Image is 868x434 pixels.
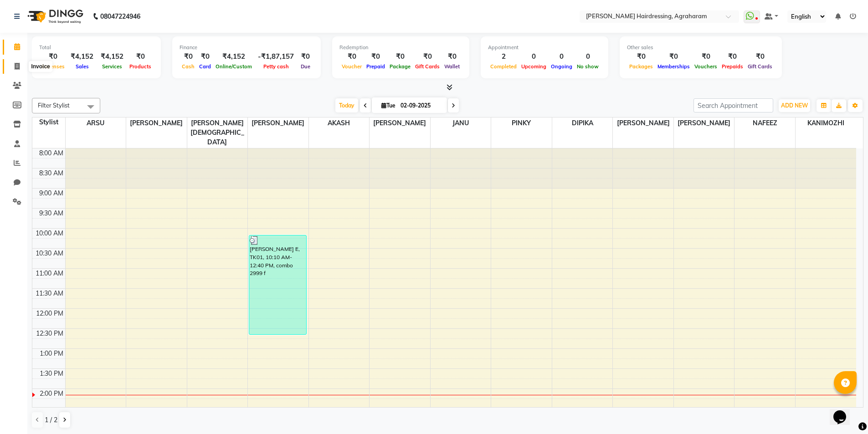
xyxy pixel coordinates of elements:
[187,117,248,148] span: [PERSON_NAME][DEMOGRAPHIC_DATA]
[213,63,254,70] span: Online/Custom
[248,117,308,129] span: [PERSON_NAME]
[627,63,655,70] span: Packages
[398,99,443,112] input: 2025-09-02
[34,289,65,298] div: 11:30 AM
[719,51,745,62] div: ₹0
[655,63,692,70] span: Memberships
[692,63,719,70] span: Vouchers
[413,63,442,70] span: Gift Cards
[693,98,773,112] input: Search Appointment
[127,51,154,62] div: ₹0
[97,51,127,62] div: ₹4,152
[335,98,358,112] span: Today
[254,51,298,62] div: -₹1,87,157
[100,63,124,70] span: Services
[519,51,549,62] div: 0
[34,309,65,318] div: 12:00 PM
[339,51,364,62] div: ₹0
[126,117,187,129] span: [PERSON_NAME]
[34,269,65,278] div: 11:00 AM
[370,117,430,129] span: [PERSON_NAME]
[45,415,57,425] span: 1 / 2
[37,148,65,158] div: 8:00 AM
[213,51,254,62] div: ₹4,152
[830,398,859,425] iframe: chat widget
[127,63,154,70] span: Products
[575,51,601,62] div: 0
[745,63,775,70] span: Gift Cards
[34,229,65,238] div: 10:00 AM
[339,44,462,51] div: Redemption
[34,249,65,258] div: 10:30 AM
[180,63,197,70] span: Cash
[73,63,91,70] span: Sales
[39,51,67,62] div: ₹0
[197,63,213,70] span: Card
[298,63,313,70] span: Due
[488,63,519,70] span: Completed
[67,51,97,62] div: ₹4,152
[552,117,613,129] span: DIPIKA
[23,4,86,29] img: logo
[32,117,65,127] div: Stylist
[655,51,692,62] div: ₹0
[38,389,65,398] div: 2:00 PM
[413,51,442,62] div: ₹0
[249,235,306,334] div: [PERSON_NAME] E, TK01, 10:10 AM-12:40 PM, combo 2999 f
[488,51,519,62] div: 2
[37,209,65,218] div: 9:30 AM
[719,63,745,70] span: Prepaids
[39,44,154,51] div: Total
[37,189,65,198] div: 9:00 AM
[674,117,734,129] span: [PERSON_NAME]
[627,51,655,62] div: ₹0
[38,102,70,109] span: Filter Stylist
[519,63,549,70] span: Upcoming
[197,51,213,62] div: ₹0
[442,63,462,70] span: Wallet
[488,44,601,51] div: Appointment
[180,44,313,51] div: Finance
[781,102,808,109] span: ADD NEW
[734,117,795,129] span: NAFEEZ
[180,51,197,62] div: ₹0
[549,51,575,62] div: 0
[491,117,552,129] span: PINKY
[613,117,673,129] span: [PERSON_NAME]
[431,117,491,129] span: JANU
[549,63,575,70] span: Ongoing
[38,349,65,358] div: 1:00 PM
[298,51,313,62] div: ₹0
[339,63,364,70] span: Voucher
[261,63,291,70] span: Petty cash
[100,4,140,29] b: 08047224946
[38,369,65,378] div: 1:30 PM
[442,51,462,62] div: ₹0
[66,117,126,129] span: ARSU
[575,63,601,70] span: No show
[379,102,398,109] span: Tue
[745,51,775,62] div: ₹0
[29,61,52,72] div: Invoice
[309,117,370,129] span: AKASH
[387,63,413,70] span: Package
[779,99,810,112] button: ADD NEW
[34,329,65,338] div: 12:30 PM
[364,51,387,62] div: ₹0
[364,63,387,70] span: Prepaid
[796,117,856,129] span: KANIMOZHI
[692,51,719,62] div: ₹0
[37,168,65,178] div: 8:30 AM
[387,51,413,62] div: ₹0
[627,44,775,51] div: Other sales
